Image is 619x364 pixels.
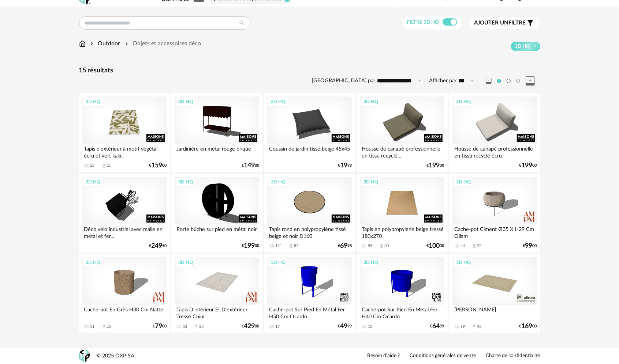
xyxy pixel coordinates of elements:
div: Cache-pot En Grès H30 Cm Natte [82,305,167,319]
div: € 00 [242,324,259,329]
div: 22 [477,243,481,249]
a: 3D HQ Coussin de jardin tissé beige 45x45 €1999 [264,93,355,172]
div: 3D HQ [453,97,474,106]
img: OXP [79,350,90,363]
a: 3D HQ Jardinière en métal rouge brique €14900 [171,93,262,172]
div: € 00 [519,324,537,329]
a: 3D HQ Housse de canapé professionnelle en tissu recyclé écru €19900 [449,93,540,172]
a: 3D HQ Tapis d'extérieur à motif végétal écru et vert kaki... 28 Download icon 21 €15900 [79,93,170,172]
label: Afficher par [429,77,457,84]
div: 45 [477,324,481,329]
div: Tapis en polypropylène beige tressé 180x270 [360,224,444,239]
span: Filter icon [526,19,535,27]
div: 25 [107,324,111,329]
span: Download icon [471,243,477,249]
div: 3D HQ [268,177,289,187]
span: 100 [429,243,440,249]
div: Cache-pot Sur Pied En Métal Fer H50 Cm Ocardo [267,305,351,319]
span: 3D HQ [515,43,530,50]
div: € 99 [338,324,352,329]
div: 44 [460,243,465,249]
span: 49 [340,324,347,329]
div: € 99 [430,324,444,329]
div: € 00 [523,243,537,249]
div: 21 [107,163,111,168]
span: 69 [340,243,347,249]
div: 28 [90,163,95,168]
span: 64 [433,324,440,329]
span: 99 [525,243,533,249]
div: 3D HQ [268,97,289,106]
div: 3D HQ [175,97,196,106]
div: € 00 [427,163,444,168]
a: 3D HQ Tapis en polypropylène beige tressé 180x270 55 Download icon 30 €10000 [357,174,447,253]
span: 429 [244,324,255,329]
div: Cache-pot Ciment Ø35 X H29 Cm Ollam [452,224,537,239]
div: 10 [368,324,372,329]
span: Download icon [379,243,384,249]
div: 3D HQ [83,97,104,106]
div: Tapis D'intérieur Et D'extérieur Tressé Chini [175,305,259,319]
div: 3D HQ [268,258,289,267]
a: 3D HQ Cache-pot Sur Pied En Métal Fer H50 Cm Ocardo 17 €4999 [264,254,355,333]
span: Filtre 3D HQ [407,20,439,25]
div: 15 résultats [79,67,540,75]
span: Download icon [101,163,107,168]
div: Cache-pot Sur Pied En Métal Fer H40 Cm Ocardo [360,305,444,319]
a: Conditions générales de vente [410,353,476,359]
a: 3D HQ Déco vélo industriel avec malle en métal et fer... €24950 [79,174,170,253]
span: Ajouter un [474,20,509,26]
a: 3D HQ Tapis D'intérieur Et D'extérieur Tressé Chini 53 Download icon 23 €42900 [171,254,262,333]
div: 3D HQ [83,258,104,267]
img: svg+xml;base64,PHN2ZyB3aWR0aD0iMTYiIGhlaWdodD0iMTYiIHZpZXdCb3g9IjAgMCAxNiAxNiIgZmlsbD0ibm9uZSIgeG... [89,39,95,48]
span: Download icon [101,324,107,329]
a: 3D HQ Cache-pot Ciment Ø35 X H29 Cm Ollam 44 Download icon 22 €9900 [449,174,540,253]
a: 3D HQ Cache-pot Sur Pied En Métal Fer H40 Cm Ocardo 10 €6499 [357,254,447,333]
div: [PERSON_NAME] [452,305,537,319]
div: € 98 [338,243,352,249]
div: Housse de canapé professionnelle en tissu recyclé écru [452,144,537,159]
div: © 2025 OXP SA [97,353,135,360]
a: 3D HQ Tapis rond en polypropylène tissé beige et noir D160 121 Download icon 84 €6998 [264,174,355,253]
div: 17 [275,324,280,329]
div: € 00 [153,324,167,329]
div: 3D HQ [453,258,474,267]
div: 121 [275,243,282,249]
div: 53 [183,324,187,329]
span: 249 [151,243,162,249]
div: € 00 [242,163,259,168]
div: € 00 [519,163,537,168]
span: 149 [244,163,255,168]
div: 3D HQ [360,258,381,267]
label: [GEOGRAPHIC_DATA] par [312,77,376,84]
a: 3D HQ Porte bûche sur pied en métal noir €19900 [171,174,262,253]
span: Download icon [288,243,294,249]
span: 169 [522,324,533,329]
span: 79 [155,324,162,329]
a: 3D HQ Cache-pot En Grès H30 Cm Natte 51 Download icon 25 €7900 [79,254,170,333]
div: Housse de canapé professionnelle en tissu recyclé... [360,144,444,159]
span: 159 [151,163,162,168]
div: Jardinière en métal rouge brique [175,144,259,159]
div: Tapis d'extérieur à motif végétal écru et vert kaki... [82,144,167,159]
div: € 50 [149,243,167,249]
div: 3D HQ [83,177,104,187]
div: Tapis rond en polypropylène tissé beige et noir D160 [267,224,351,239]
a: Charte de confidentialité [486,353,540,359]
div: 30 [384,243,389,249]
span: Download icon [471,324,477,329]
div: 3D HQ [360,97,381,106]
div: 3D HQ [360,177,381,187]
div: 23 [199,324,204,329]
div: Outdoor [89,39,120,48]
img: svg+xml;base64,PHN2ZyB3aWR0aD0iMTYiIGhlaWdodD0iMTciIHZpZXdCb3g9IjAgMCAxNiAxNyIgZmlsbD0ibm9uZSIgeG... [79,39,86,48]
a: 3D HQ Housse de canapé professionnelle en tissu recyclé... €19900 [357,93,447,172]
span: Download icon [194,324,199,329]
span: 199 [244,243,255,249]
div: 51 [90,324,95,329]
div: 55 [368,243,372,249]
a: 3D HQ [PERSON_NAME] 99 Download icon 45 €16900 [449,254,540,333]
div: Porte bûche sur pied en métal noir [175,224,259,239]
div: 3D HQ [175,258,196,267]
div: Déco vélo industriel avec malle en métal et fer... [82,224,167,239]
